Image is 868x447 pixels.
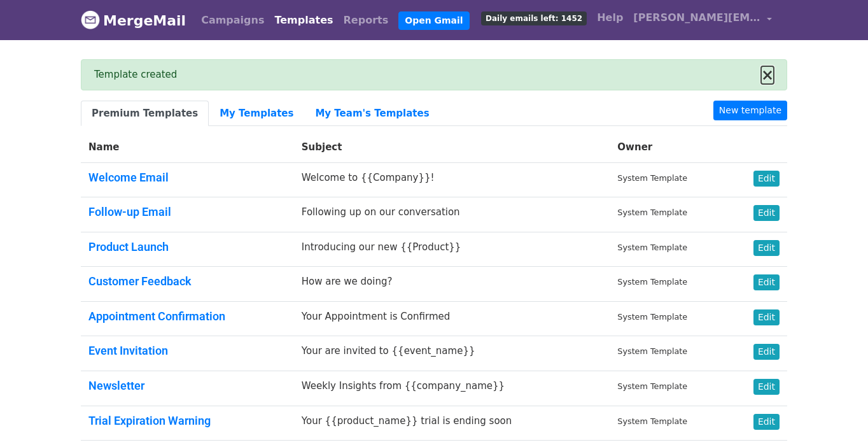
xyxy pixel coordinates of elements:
[339,8,394,33] a: Reports
[610,132,729,162] th: Owner
[398,11,469,30] a: Open Gmail
[81,10,100,29] img: MergeMail logo
[88,240,169,253] a: Product Launch
[481,11,587,25] span: Daily emails left: 1452
[617,416,687,426] small: System Template
[294,267,610,302] td: How are we doing?
[294,301,610,336] td: Your Appointment is Confirmed
[753,171,780,187] a: Edit
[81,101,209,127] a: Premium Templates
[294,336,610,371] td: Your are invited to {{event_name}}
[753,379,780,395] a: Edit
[81,7,186,34] a: MergeMail
[753,274,780,290] a: Edit
[753,344,780,360] a: Edit
[294,371,610,406] td: Weekly Insights from {{company_name}}
[617,243,687,252] small: System Template
[88,344,168,357] a: Event Invitation
[617,173,687,183] small: System Template
[88,171,169,184] a: Welcome Email
[753,414,780,430] a: Edit
[269,8,338,33] a: Templates
[617,381,687,391] small: System Template
[753,309,780,325] a: Edit
[88,309,225,323] a: Appointment Confirmation
[81,132,294,162] th: Name
[592,5,628,31] a: Help
[804,386,868,447] iframe: Chat Widget
[88,414,211,427] a: Trial Expiration Warning
[294,197,610,232] td: Following up on our conversation
[753,205,780,221] a: Edit
[753,240,780,256] a: Edit
[88,379,144,392] a: Newsletter
[94,67,761,82] div: Template created
[209,101,304,127] a: My Templates
[294,132,610,162] th: Subject
[294,232,610,267] td: Introducing our new {{Product}}
[617,208,687,217] small: System Template
[713,101,787,120] a: New template
[617,277,687,287] small: System Template
[617,312,687,322] small: System Template
[617,346,687,356] small: System Template
[304,101,440,127] a: My Team's Templates
[476,5,592,31] a: Daily emails left: 1452
[88,274,192,288] a: Customer Feedback
[761,67,774,83] button: ×
[294,162,610,197] td: Welcome to {{Company}}!
[196,8,269,33] a: Campaigns
[628,5,777,35] a: [PERSON_NAME][EMAIL_ADDRESS][DOMAIN_NAME]
[294,406,610,441] td: Your {{product_name}} trial is ending soon
[633,10,760,25] span: [PERSON_NAME][EMAIL_ADDRESS][DOMAIN_NAME]
[88,205,171,218] a: Follow-up Email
